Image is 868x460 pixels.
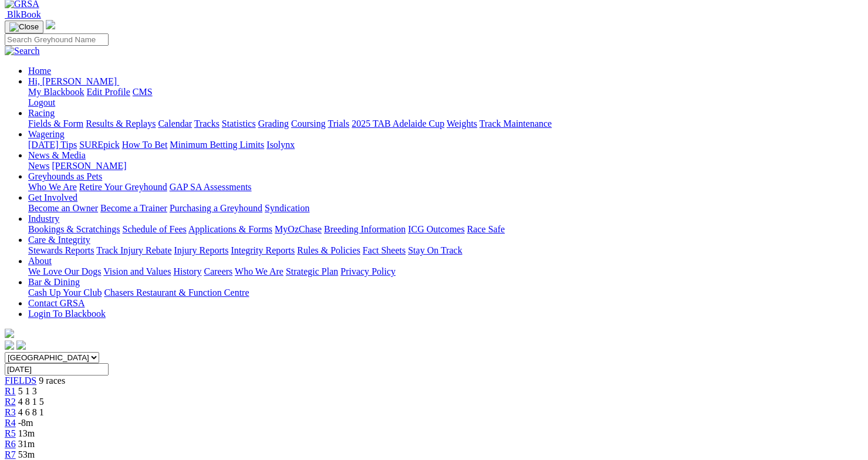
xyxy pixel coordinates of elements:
a: Strategic Plan [286,266,338,276]
div: Wagering [28,140,863,150]
a: Become an Owner [28,203,98,213]
span: BlkBook [7,9,41,19]
a: Tracks [194,119,219,128]
a: Race Safe [467,224,504,234]
img: Search [5,46,40,56]
a: News [28,161,49,171]
a: Track Maintenance [479,119,552,128]
div: Hi, [PERSON_NAME] [28,87,863,108]
div: News & Media [28,161,863,171]
a: Who We Are [235,266,283,276]
a: Injury Reports [174,245,228,255]
a: Careers [204,266,232,276]
a: Contact GRSA [28,298,85,308]
a: Minimum Betting Limits [170,140,264,150]
input: Search [5,33,109,46]
a: CMS [133,87,153,97]
span: Hi, [PERSON_NAME] [28,76,117,86]
a: Fact Sheets [363,245,406,255]
a: Stay On Track [408,245,462,255]
a: R3 [5,407,16,417]
a: Applications & Forms [188,224,272,234]
a: We Love Our Dogs [28,266,101,276]
a: Rules & Policies [297,245,360,255]
a: Integrity Reports [231,245,295,255]
a: SUREpick [79,140,119,150]
button: Toggle navigation [5,21,43,33]
span: -8m [18,418,33,428]
img: logo-grsa-white.png [5,329,14,338]
a: R2 [5,397,16,407]
a: Statistics [222,119,256,128]
a: Grading [258,119,289,128]
span: 5 1 3 [18,386,37,396]
a: Syndication [265,203,309,213]
a: Bookings & Scratchings [28,224,120,234]
a: Who We Are [28,182,77,192]
a: [PERSON_NAME] [52,161,126,171]
a: History [173,266,201,276]
a: Get Involved [28,192,77,202]
div: Racing [28,119,863,129]
a: Trials [327,119,349,128]
a: Industry [28,214,59,224]
span: 53m [18,449,35,459]
a: Calendar [158,119,192,128]
a: [DATE] Tips [28,140,77,150]
a: FIELDS [5,376,36,385]
a: R4 [5,418,16,428]
div: Industry [28,224,863,235]
div: About [28,266,863,277]
img: facebook.svg [5,340,14,350]
a: Care & Integrity [28,235,90,245]
a: Purchasing a Greyhound [170,203,262,213]
a: Cash Up Your Club [28,287,102,297]
a: BlkBook [5,9,41,19]
a: Home [28,66,51,76]
a: Retire Your Greyhound [79,182,167,192]
div: Get Involved [28,203,863,214]
a: Results & Replays [86,119,156,128]
a: Privacy Policy [340,266,396,276]
a: My Blackbook [28,87,85,97]
a: About [28,256,52,266]
a: R6 [5,439,16,449]
a: Breeding Information [324,224,406,234]
div: Care & Integrity [28,245,863,256]
a: News & Media [28,150,86,160]
a: R5 [5,428,16,438]
a: R1 [5,386,16,396]
a: ICG Outcomes [408,224,464,234]
span: 4 8 1 5 [18,397,44,407]
a: Schedule of Fees [122,224,186,234]
img: Close [9,22,39,32]
img: logo-grsa-white.png [46,20,55,29]
a: Fields & Form [28,119,83,128]
a: Coursing [291,119,326,128]
a: Weights [447,119,477,128]
a: Logout [28,97,55,107]
a: Track Injury Rebate [96,245,171,255]
span: 31m [18,439,35,449]
img: twitter.svg [16,340,26,350]
a: Vision and Values [103,266,171,276]
span: 13m [18,428,35,438]
a: GAP SA Assessments [170,182,252,192]
a: Bar & Dining [28,277,80,287]
a: Racing [28,108,55,118]
span: 4 6 8 1 [18,407,44,417]
div: Bar & Dining [28,287,863,298]
a: Edit Profile [87,87,130,97]
a: MyOzChase [275,224,322,234]
a: How To Bet [122,140,168,150]
a: Login To Blackbook [28,309,106,319]
span: 9 races [39,376,65,385]
a: R7 [5,449,16,459]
